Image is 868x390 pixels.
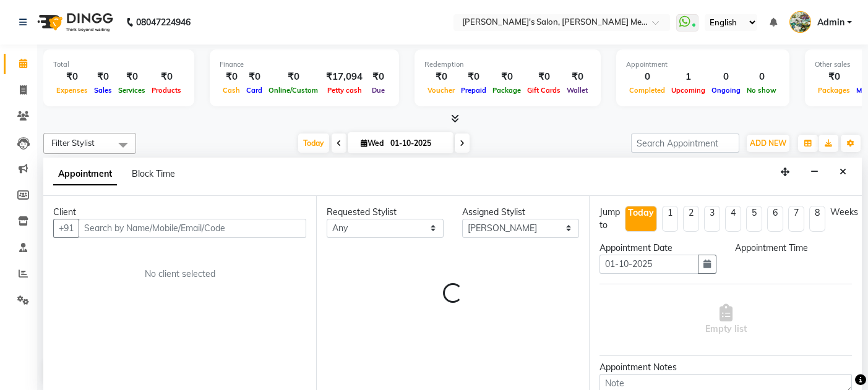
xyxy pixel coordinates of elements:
[830,206,858,219] div: Weeks
[817,16,844,29] span: Admin
[53,219,79,238] button: +91
[83,268,277,281] div: No client selected
[489,86,524,95] span: Package
[51,138,95,148] span: Filter Stylist
[79,219,306,238] input: Search by Name/Mobile/Email/Code
[32,5,116,40] img: logo
[631,134,739,153] input: Search Appointment
[148,70,184,84] div: ₹0
[524,70,564,84] div: ₹0
[53,70,91,84] div: ₹0
[91,70,115,84] div: ₹0
[599,242,716,255] div: Appointment Date
[321,70,367,84] div: ₹17,094
[265,86,321,95] span: Online/Custom
[626,70,668,84] div: 0
[708,86,744,95] span: Ongoing
[132,168,175,179] span: Block Time
[789,11,811,33] img: Admin
[746,206,762,232] li: 5
[489,70,524,84] div: ₹0
[815,86,853,95] span: Packages
[369,86,388,95] span: Due
[788,206,804,232] li: 7
[599,255,698,274] input: yyyy-mm-dd
[628,206,654,219] div: Today
[53,206,306,219] div: Client
[683,206,699,232] li: 2
[148,86,184,95] span: Products
[298,134,329,153] span: Today
[750,138,786,148] span: ADD NEW
[424,59,591,70] div: Redemption
[815,70,853,84] div: ₹0
[662,206,678,232] li: 1
[424,70,458,84] div: ₹0
[367,70,389,84] div: ₹0
[327,206,444,219] div: Requested Stylist
[458,70,489,84] div: ₹0
[668,86,708,95] span: Upcoming
[53,163,117,185] span: Appointment
[115,86,148,95] span: Services
[424,86,458,95] span: Voucher
[708,70,744,84] div: 0
[265,70,321,84] div: ₹0
[705,304,747,336] span: Empty list
[462,206,579,219] div: Assigned Stylist
[599,206,620,232] div: Jump to
[220,59,389,70] div: Finance
[747,135,789,152] button: ADD NEW
[243,86,265,95] span: Card
[744,70,780,84] div: 0
[744,86,780,95] span: No show
[564,86,591,95] span: Wallet
[387,134,449,153] input: 2025-10-01
[668,70,708,84] div: 1
[53,59,184,70] div: Total
[834,163,852,182] button: Close
[324,86,365,95] span: Petty cash
[524,86,564,95] span: Gift Cards
[564,70,591,84] div: ₹0
[725,206,741,232] li: 4
[115,70,148,84] div: ₹0
[626,86,668,95] span: Completed
[220,70,243,84] div: ₹0
[458,86,489,95] span: Prepaid
[136,5,191,40] b: 08047224946
[809,206,825,232] li: 8
[626,59,780,70] div: Appointment
[53,86,91,95] span: Expenses
[220,86,243,95] span: Cash
[91,86,115,95] span: Sales
[599,361,852,374] div: Appointment Notes
[243,70,265,84] div: ₹0
[735,242,852,255] div: Appointment Time
[767,206,783,232] li: 6
[704,206,720,232] li: 3
[358,138,387,148] span: Wed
